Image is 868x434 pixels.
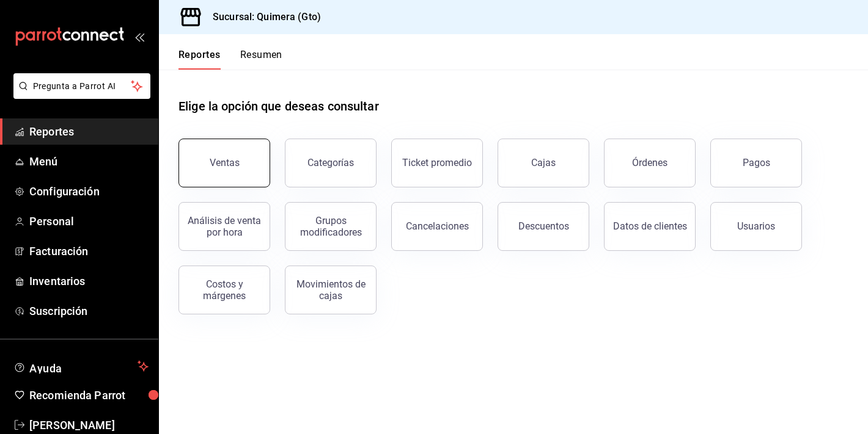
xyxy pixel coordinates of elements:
span: Recomienda Parrot [29,387,149,403]
div: Datos de clientes [613,220,687,232]
button: Datos de clientes [604,202,696,251]
button: Reportes [178,49,221,70]
span: Configuración [29,183,149,200]
div: Grupos modificadores [293,215,369,238]
button: Ticket promedio [391,139,483,187]
div: Ventas [210,157,240,168]
h3: Sucursal: Quimera (Gto) [203,10,321,24]
div: Movimientos de cajas [293,278,369,302]
span: Personal [29,213,149,230]
div: Órdenes [632,157,668,168]
button: open_drawer_menu [134,32,144,42]
button: Análisis de venta por hora [178,202,270,251]
div: Pagos [743,157,770,168]
span: Inventarios [29,273,149,289]
span: Suscripción [29,303,149,319]
div: Categorías [307,157,354,168]
span: Pregunta a Parrot AI [33,80,131,93]
div: Cancelaciones [406,220,469,232]
div: Descuentos [518,220,569,232]
a: Cajas [498,139,589,187]
div: Análisis de venta por hora [186,215,262,238]
span: Reportes [29,123,149,140]
span: Facturación [29,243,149,259]
div: navigation tabs [178,49,282,70]
button: Órdenes [604,139,696,187]
h1: Elige la opción que deseas consultar [178,97,379,115]
button: Resumen [240,49,282,70]
div: Usuarios [737,220,775,232]
span: [PERSON_NAME] [29,417,149,433]
button: Costos y márgenes [178,266,270,314]
div: Costos y márgenes [186,278,262,302]
button: Usuarios [710,202,802,251]
button: Movimientos de cajas [285,266,377,314]
button: Cancelaciones [391,202,483,251]
button: Pregunta a Parrot AI [13,73,150,99]
button: Descuentos [498,202,589,251]
button: Ventas [178,139,270,187]
span: Ayuda [29,359,133,374]
span: Menú [29,153,149,170]
div: Cajas [531,156,556,170]
button: Grupos modificadores [285,202,377,251]
button: Categorías [285,139,377,187]
button: Pagos [710,139,802,187]
div: Ticket promedio [402,157,472,168]
a: Pregunta a Parrot AI [9,89,150,101]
